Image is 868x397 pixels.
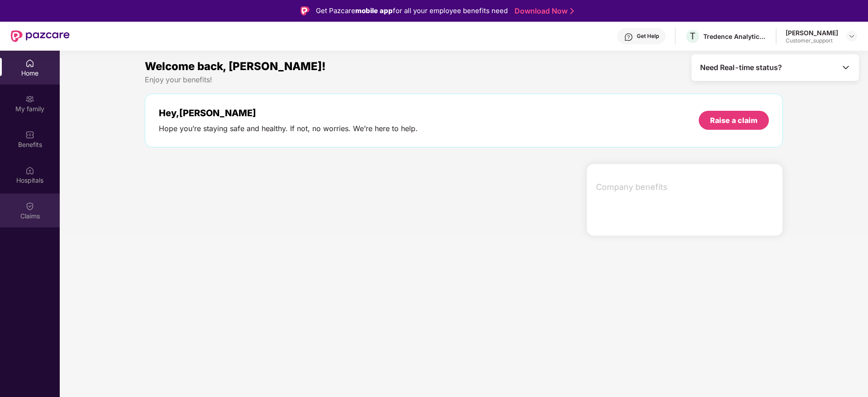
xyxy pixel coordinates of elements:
[703,32,767,41] div: Tredence Analytics Solutions Private Limited
[637,33,659,40] div: Get Help
[848,33,855,40] img: svg+xml;base64,PHN2ZyBpZD0iRHJvcGRvd24tMzJ4MzIiIHhtbG5zPSJodHRwOi8vd3d3LnczLm9yZy8yMDAwL3N2ZyIgd2...
[841,63,850,72] img: Toggle Icon
[316,5,508,16] div: Get Pazcare for all your employee benefits need
[300,6,310,15] img: Logo
[786,37,838,44] div: Customer_support
[786,28,838,37] div: [PERSON_NAME]
[570,6,574,16] img: Stroke
[624,33,633,42] img: svg+xml;base64,PHN2ZyBpZD0iSGVscC0zMngzMiIgeG1sbnM9Imh0dHA6Ly93d3cudzMub3JnLzIwMDAvc3ZnIiB3aWR0aD...
[355,6,393,15] strong: mobile app
[690,31,696,42] span: T
[11,30,70,42] img: New Pazcare Logo
[700,63,782,72] span: Need Real-time status?
[515,6,571,16] a: Download Now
